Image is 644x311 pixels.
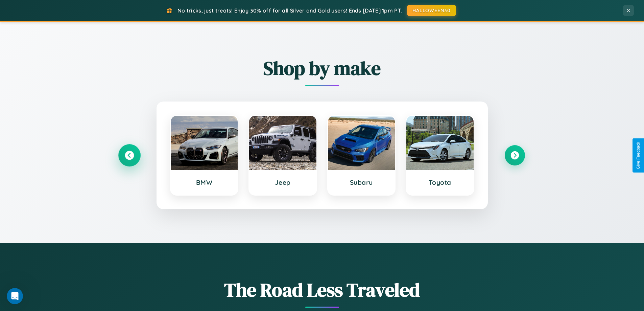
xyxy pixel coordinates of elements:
[7,288,23,304] iframe: Intercom live chat
[636,142,641,169] div: Give Feedback
[413,178,467,186] h3: Toyota
[407,5,456,16] button: HALLOWEEN30
[335,178,388,186] h3: Subaru
[256,178,310,186] h3: Jeep
[119,55,525,81] h2: Shop by make
[119,277,525,303] h1: The Road Less Traveled
[177,178,231,186] h3: BMW
[177,7,402,14] span: No tricks, just treats! Enjoy 30% off for all Silver and Gold users! Ends [DATE] 1pm PT.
